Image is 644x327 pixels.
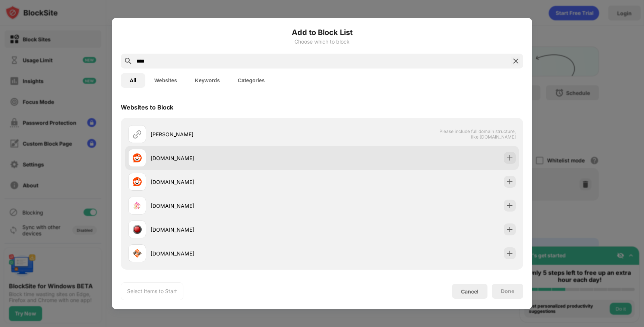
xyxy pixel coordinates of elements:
[121,73,145,88] button: All
[151,226,322,234] div: [DOMAIN_NAME]
[151,154,322,162] div: [DOMAIN_NAME]
[133,130,142,139] img: url.svg
[151,130,322,138] div: [PERSON_NAME]
[133,153,142,162] img: favicons
[511,57,520,66] img: search-close
[151,178,322,186] div: [DOMAIN_NAME]
[127,288,177,295] div: Select Items to Start
[145,73,186,88] button: Websites
[121,27,523,38] h6: Add to Block List
[229,73,274,88] button: Categories
[121,39,523,45] div: Choose which to block
[121,104,173,111] div: Websites to Block
[133,177,142,186] img: favicons
[151,202,322,210] div: [DOMAIN_NAME]
[124,57,133,66] img: search.svg
[186,73,229,88] button: Keywords
[501,288,514,294] div: Done
[461,288,479,295] div: Cancel
[151,250,322,257] div: [DOMAIN_NAME]
[133,225,142,234] img: favicons
[439,128,516,140] span: Please include full domain structure, like [DOMAIN_NAME]
[133,249,142,258] img: favicons
[133,201,142,210] img: favicons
